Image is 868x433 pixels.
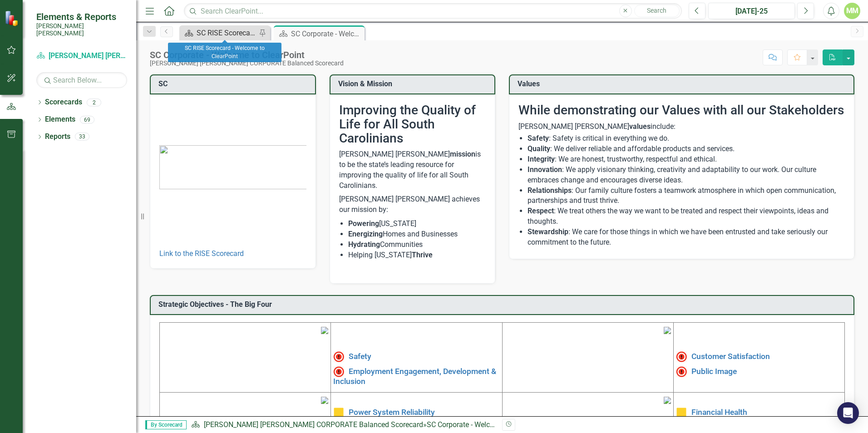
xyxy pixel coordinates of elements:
[36,51,127,61] a: [PERSON_NAME] [PERSON_NAME] CORPORATE Balanced Scorecard
[518,103,845,118] h2: While demonstrating our Values with all our Stakeholders
[339,192,486,217] p: [PERSON_NAME] [PERSON_NAME] achieves our mission by:
[634,5,680,17] button: Search
[528,154,845,165] li: : We are honest, trustworthy, respectful and ethical.
[333,366,496,385] a: Employment Engagement, Development & Inclusion
[191,420,495,430] div: »
[45,132,70,142] a: Reports
[664,327,671,334] img: mceclip2%20v3.png
[150,50,344,60] div: SC Corporate - Welcome to ClearPoint
[348,250,486,261] li: Helping [US_STATE]
[647,7,666,14] span: Search
[349,408,435,417] a: Power System Reliability
[528,165,845,186] li: : We apply visionary thinking, creativity and adaptability to our work. Our culture embraces chan...
[711,6,792,17] div: [DATE]-25
[528,227,568,236] strong: Stewardship
[349,352,371,361] a: Safety
[184,3,682,19] input: Search ClearPoint...
[36,22,127,37] small: [PERSON_NAME] [PERSON_NAME]
[427,420,547,429] div: SC Corporate - Welcome to ClearPoint
[348,240,380,249] strong: Hydrating
[36,11,127,22] span: Elements & Reports
[182,27,256,39] a: SC RISE Scorecard - Welcome to ClearPoint
[291,28,362,39] div: SC Corporate - Welcome to ClearPoint
[204,420,423,429] a: [PERSON_NAME] [PERSON_NAME] CORPORATE Balanced Scorecard
[844,3,860,19] button: MM
[528,134,549,143] strong: Safety
[691,366,737,375] a: Public Image
[837,402,859,424] div: Open Intercom Messenger
[158,80,311,88] h3: SC
[348,219,486,229] li: [US_STATE]
[321,327,328,334] img: mceclip1%20v4.png
[197,27,256,39] div: SC RISE Scorecard - Welcome to ClearPoint
[75,133,89,141] div: 33
[333,366,344,377] img: Not Meeting Target
[518,80,849,88] h3: Values
[333,351,344,362] img: High Alert
[348,230,383,238] strong: Energizing
[528,206,845,227] li: : We treat others the way we want to be treated and respect their viewpoints, ideas and thoughts.
[87,98,101,106] div: 2
[528,155,555,163] strong: Integrity
[338,80,490,88] h3: Vision & Mission
[528,186,572,195] strong: Relationships
[348,240,486,250] li: Communities
[629,122,651,131] strong: values
[348,219,379,228] strong: Powering
[339,149,486,192] p: [PERSON_NAME] [PERSON_NAME] is to be the state’s leading resource for improving the quality of li...
[145,420,187,429] span: By Scorecard
[4,10,21,26] img: ClearPoint Strategy
[528,227,845,248] li: : We care for those things in which we have been entrusted and take seriously our commitment to t...
[333,407,344,418] img: Caution
[528,165,562,174] strong: Innovation
[36,72,127,88] input: Search Below...
[159,249,244,258] a: Link to the RISE Scorecard
[321,397,328,404] img: mceclip3%20v3.png
[528,133,845,144] li: : Safety is critical in everything we do.
[676,351,687,362] img: High Alert
[150,60,344,67] div: [PERSON_NAME] [PERSON_NAME] CORPORATE Balanced Scorecard
[708,3,795,19] button: [DATE]-25
[528,144,845,154] li: : We deliver reliable and affordable products and services.
[691,352,770,361] a: Customer Satisfaction
[45,114,75,125] a: Elements
[168,43,281,62] div: SC RISE Scorecard - Welcome to ClearPoint
[80,116,94,123] div: 69
[664,397,671,404] img: mceclip4.png
[528,144,550,153] strong: Quality
[158,300,849,309] h3: Strategic Objectives - The Big Four
[676,407,687,418] img: Caution
[450,150,475,158] strong: mission
[45,97,82,108] a: Scorecards
[348,229,486,240] li: Homes and Businesses
[528,207,554,215] strong: Respect
[528,186,845,207] li: : Our family culture fosters a teamwork atmosphere in which open communication, partnerships and ...
[412,251,433,259] strong: Thrive
[676,366,687,377] img: Not Meeting Target
[339,103,486,145] h2: Improving the Quality of Life for All South Carolinians
[518,122,845,132] p: [PERSON_NAME] [PERSON_NAME] include:
[691,408,747,417] a: Financial Health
